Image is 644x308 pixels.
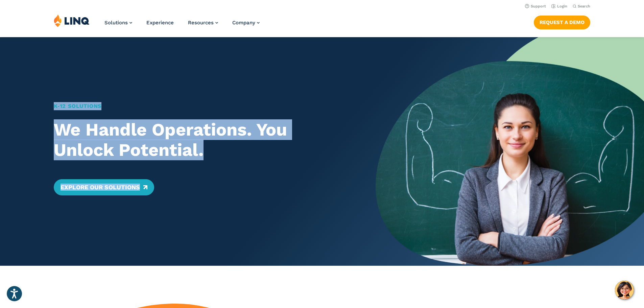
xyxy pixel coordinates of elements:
button: Hello, have a question? Let’s chat. [615,281,634,300]
a: Explore Our Solutions [54,179,154,195]
a: Company [232,20,260,26]
a: Request a Demo [534,16,590,29]
nav: Button Navigation [534,14,590,29]
span: Resources [188,20,214,26]
h1: K‑12 Solutions [54,102,350,110]
h2: We Handle Operations. You Unlock Potential. [54,120,350,160]
img: LINQ | K‑12 Software [54,14,90,27]
span: Company [232,20,255,26]
a: Login [551,4,567,8]
a: Support [525,4,546,8]
button: Open Search Bar [573,4,590,9]
img: Home Banner [376,37,644,266]
nav: Primary Navigation [104,14,260,37]
span: Solutions [104,20,128,26]
span: Search [578,4,590,8]
a: Solutions [104,20,132,26]
a: Resources [188,20,218,26]
a: Experience [146,20,174,26]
